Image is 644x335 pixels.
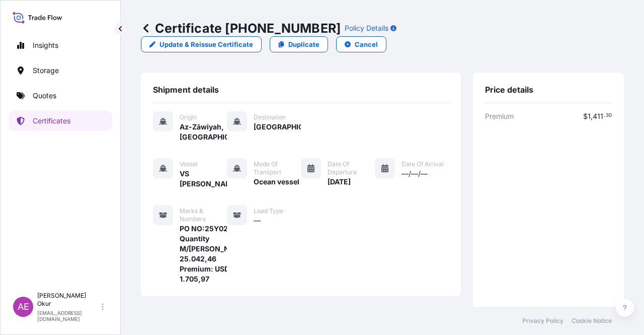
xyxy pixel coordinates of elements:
[180,122,227,142] span: Az-Zāwiyah, [GEOGRAPHIC_DATA]
[180,207,227,223] span: Marks & Numbers
[180,224,227,284] span: PO NO:25Y0221600 Quantity M/[PERSON_NAME]: 25.042,46 Premium: USD 1.705,97
[180,113,197,121] span: Origin
[33,65,59,76] p: Storage
[9,35,112,55] a: Insights
[9,60,112,81] a: Storage
[33,40,58,50] p: Insights
[37,292,100,308] p: [PERSON_NAME] Okur
[588,113,591,120] span: 1
[9,111,112,131] a: Certificates
[485,111,514,121] span: Premium
[153,85,219,95] span: Shipment details
[593,113,603,120] span: 411
[254,216,261,226] span: —
[328,160,375,176] span: Date of Departure
[254,207,283,215] span: Load Type
[606,114,612,117] span: 30
[254,113,286,121] span: Destination
[254,122,301,132] span: [GEOGRAPHIC_DATA]
[180,160,198,168] span: Vessel
[18,302,29,312] span: AE
[401,160,444,168] span: Date of Arrival
[336,36,386,52] button: Cancel
[583,113,588,120] span: $
[485,85,533,95] span: Price details
[37,310,100,322] p: [EMAIL_ADDRESS][DOMAIN_NAME]
[401,169,428,179] span: —/—/—
[604,114,605,117] span: .
[180,169,227,189] span: VS [PERSON_NAME]
[270,36,328,52] a: Duplicate
[572,317,612,325] a: Cookie Notice
[254,160,301,176] span: Mode of Transport
[288,39,319,49] p: Duplicate
[328,177,351,187] span: [DATE]
[33,91,56,101] p: Quotes
[141,20,341,36] p: Certificate [PHONE_NUMBER]
[254,177,299,187] span: Ocean vessel
[355,39,378,49] p: Cancel
[591,113,593,120] span: ,
[345,23,388,33] p: Policy Details
[522,317,563,325] a: Privacy Policy
[141,36,262,52] a: Update & Reissue Certificate
[9,86,112,106] a: Quotes
[33,116,70,126] p: Certificates
[159,39,253,49] p: Update & Reissue Certificate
